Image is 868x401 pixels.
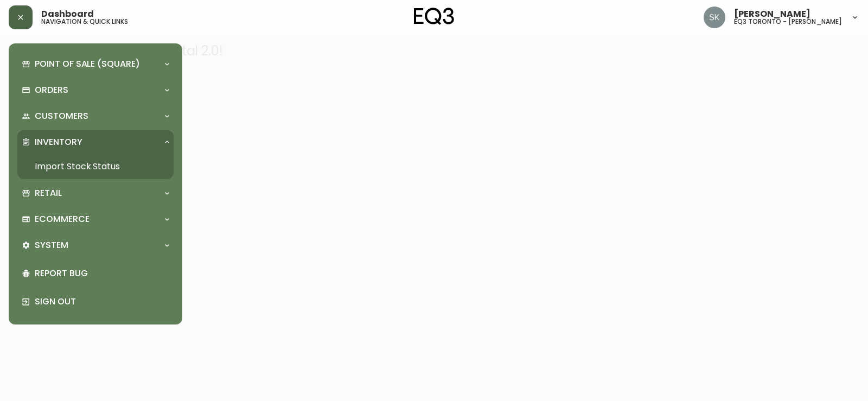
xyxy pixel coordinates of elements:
[35,187,62,199] p: Retail
[17,181,174,205] div: Retail
[17,52,174,76] div: Point of Sale (Square)
[35,213,90,225] p: Ecommerce
[17,207,174,231] div: Ecommerce
[17,288,174,316] div: Sign Out
[17,78,174,102] div: Orders
[41,18,128,25] h5: navigation & quick links
[35,58,140,70] p: Point of Sale (Square)
[35,239,68,251] p: System
[35,296,169,308] p: Sign Out
[414,8,454,25] img: logo
[35,110,88,122] p: Customers
[17,104,174,128] div: Customers
[41,10,94,18] span: Dashboard
[704,7,725,28] img: 2f4b246f1aa1d14c63ff9b0999072a8a
[17,154,174,179] a: Import Stock Status
[734,18,842,25] h5: eq3 toronto - [PERSON_NAME]
[17,259,174,288] div: Report Bug
[17,233,174,257] div: System
[17,130,174,154] div: Inventory
[35,268,169,279] p: Report Bug
[35,84,68,96] p: Orders
[734,10,810,18] span: [PERSON_NAME]
[35,136,82,148] p: Inventory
